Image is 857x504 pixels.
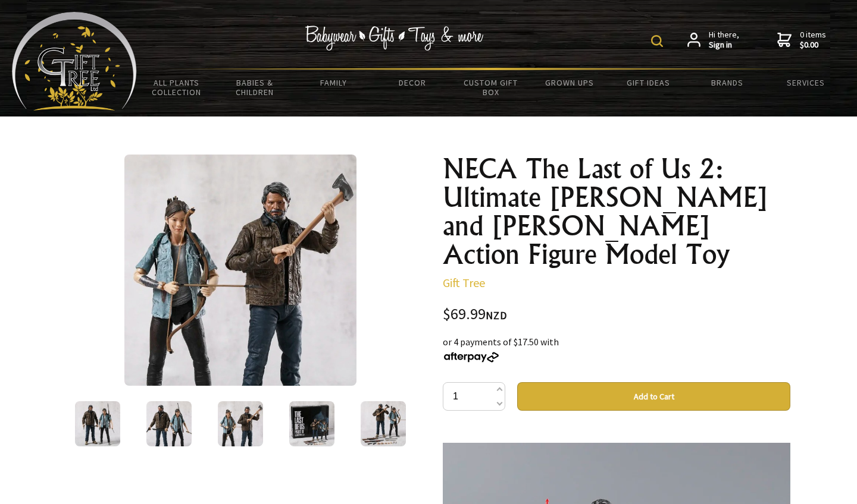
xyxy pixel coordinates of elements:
a: Gift Ideas [609,70,687,95]
a: Custom Gift Box [452,70,530,105]
a: Grown Ups [530,70,609,95]
a: Services [767,70,845,95]
img: product search [651,35,663,47]
a: Decor [373,70,452,95]
img: Babywear - Gifts - Toys & more [305,26,483,51]
strong: Sign in [709,40,739,51]
img: NECA The Last of Us 2: Ultimate Joel and Ellie Action Figure Model Toy [361,401,406,446]
span: 0 items [800,29,826,51]
a: Gift Tree [443,275,485,290]
img: NECA The Last of Us 2: Ultimate Joel and Ellie Action Figure Model Toy [289,401,334,446]
span: NZD [486,308,507,322]
img: NECA The Last of Us 2: Ultimate Joel and Ellie Action Figure Model Toy [218,401,263,446]
img: Afterpay [443,352,500,363]
a: Brands [688,70,767,95]
strong: $0.00 [800,40,826,51]
img: NECA The Last of Us 2: Ultimate Joel and Ellie Action Figure Model Toy [146,401,192,446]
button: Add to Cart [517,382,790,411]
a: 0 items$0.00 [777,30,826,51]
img: NECA The Last of Us 2: Ultimate Joel and Ellie Action Figure Model Toy [124,155,356,386]
span: Hi there, [709,30,739,51]
a: Hi there,Sign in [687,30,739,51]
a: Babies & Children [215,70,294,105]
a: Family [294,70,373,95]
div: or 4 payments of $17.50 with [443,335,790,363]
img: Babyware - Gifts - Toys and more... [12,12,137,111]
img: NECA The Last of Us 2: Ultimate Joel and Ellie Action Figure Model Toy [75,401,120,446]
div: $69.99 [443,307,790,323]
a: All Plants Collection [137,70,215,105]
h1: NECA The Last of Us 2: Ultimate [PERSON_NAME] and [PERSON_NAME] Action Figure Model Toy [443,155,790,269]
